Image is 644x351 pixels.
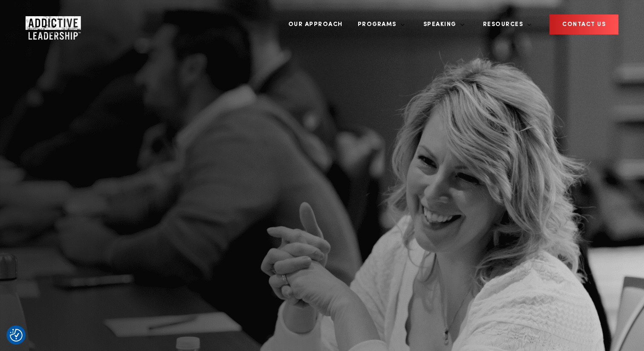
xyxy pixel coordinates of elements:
a: Our Approach [282,9,349,41]
a: Programs [351,9,405,41]
a: Speaking [417,9,465,41]
button: Consent Preferences [10,329,23,342]
a: Home [26,16,77,33]
a: Resources [477,9,532,41]
img: Revisit consent button [10,329,23,342]
a: CONTACT US [549,15,618,35]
